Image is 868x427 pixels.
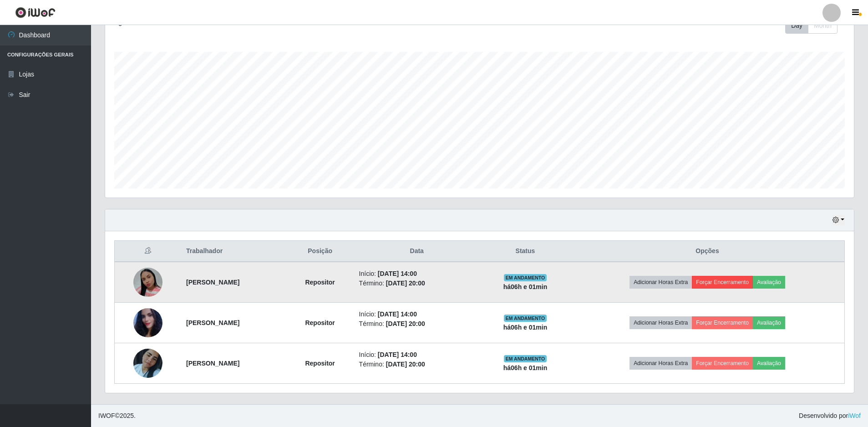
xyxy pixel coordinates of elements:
button: Forçar Encerramento [692,316,753,329]
th: Posição [287,241,354,262]
button: Avaliação [753,357,785,370]
strong: há 06 h e 01 min [503,364,548,371]
span: Desenvolvido por [799,411,861,421]
th: Data [354,241,480,262]
img: CoreUI Logo [15,7,56,18]
button: Avaliação [753,316,785,329]
strong: [PERSON_NAME] [186,319,239,326]
button: Adicionar Horas Extra [629,316,692,329]
strong: Repositor [305,279,335,286]
time: [DATE] 20:00 [386,361,425,368]
img: 1756127287806.jpeg [133,268,162,297]
span: EM ANDAMENTO [504,274,547,281]
li: Término: [359,319,475,329]
button: Adicionar Horas Extra [629,276,692,289]
li: Início: [359,269,475,279]
button: Forçar Encerramento [692,357,753,370]
span: EM ANDAMENTO [504,355,547,362]
time: [DATE] 20:00 [386,280,425,287]
strong: há 06 h e 01 min [503,324,548,331]
span: EM ANDAMENTO [504,315,547,322]
th: Opções [570,241,844,262]
li: Término: [359,360,475,369]
time: [DATE] 14:00 [378,310,417,318]
li: Início: [359,350,475,360]
button: Month [808,18,838,34]
th: Status [480,241,570,262]
th: Trabalhador [181,241,287,262]
time: [DATE] 14:00 [378,270,417,277]
time: [DATE] 14:00 [378,351,417,358]
div: Toolbar with button groups [785,18,845,34]
li: Término: [359,279,475,288]
strong: [PERSON_NAME] [186,360,239,367]
img: 1752077085843.jpeg [133,297,162,349]
time: [DATE] 20:00 [386,320,425,327]
button: Adicionar Horas Extra [629,357,692,370]
button: Forçar Encerramento [692,276,753,289]
span: IWOF [98,412,115,419]
li: Início: [359,310,475,319]
strong: [PERSON_NAME] [186,279,239,286]
button: Avaliação [753,276,785,289]
img: 1753965391746.jpeg [133,337,162,389]
div: First group [785,18,838,34]
strong: Repositor [305,319,335,326]
span: © 2025 . [98,411,136,421]
button: Day [785,18,808,34]
strong: há 06 h e 01 min [503,283,548,290]
strong: Repositor [305,360,335,367]
a: iWof [848,412,861,419]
